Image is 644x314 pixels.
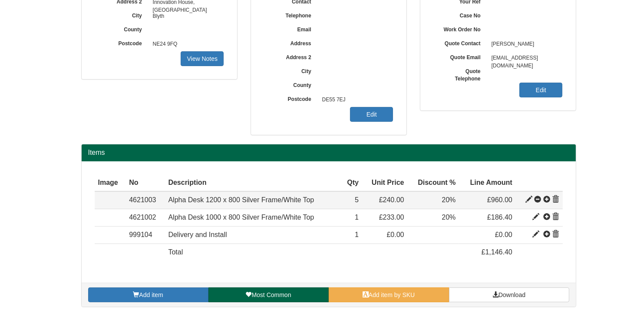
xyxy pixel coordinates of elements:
label: Case No [433,10,487,20]
label: County [264,79,318,89]
span: Add item by SKU [369,291,415,298]
span: NE24 9FQ [149,37,224,51]
span: Download [499,291,525,298]
label: Email [264,23,318,33]
span: 1 [355,231,359,238]
span: Blyth [149,10,224,23]
a: Edit [519,83,562,97]
span: [PERSON_NAME] [487,37,563,51]
a: View Notes [181,51,224,66]
h2: Items [88,149,569,157]
span: 20% [442,214,456,221]
span: £0.00 [387,231,404,238]
span: £233.00 [379,214,404,221]
a: Edit [350,107,393,122]
th: Discount % [408,174,459,192]
th: Qty [341,174,362,192]
label: Postcode [264,93,318,103]
label: Address [264,37,318,47]
label: Telephone [264,10,318,20]
th: Line Amount [459,174,515,192]
span: £1,146.40 [482,248,512,256]
span: £960.00 [487,196,512,204]
label: Postcode [95,37,149,47]
span: DE55 7EJ [318,93,393,107]
span: Delivery and Install [168,231,227,238]
span: £0.00 [495,231,512,238]
span: Most Common [251,291,291,298]
span: Alpha Desk 1000 x 800 Silver Frame/White Top [168,214,314,221]
span: Alpha Desk 1200 x 800 Silver Frame/White Top [168,196,314,204]
span: £186.40 [487,214,512,221]
th: Description [165,174,341,192]
span: 20% [442,196,456,204]
span: Add item [139,291,163,298]
th: Unit Price [362,174,408,192]
span: 5 [355,196,359,204]
td: 4621003 [125,191,165,209]
span: [EMAIL_ADDRESS][DOMAIN_NAME] [487,51,563,65]
td: 999104 [125,227,165,244]
label: Address 2 [264,51,318,61]
label: Quote Contact [433,37,487,47]
th: Image [95,174,126,192]
label: Quote Email [433,51,487,61]
td: 4621002 [125,209,165,227]
label: City [264,65,318,75]
label: Quote Telephone [433,65,487,83]
td: Total [165,244,341,261]
label: Work Order No [433,23,487,33]
label: City [95,10,149,20]
a: Download [449,287,569,302]
span: £240.00 [379,196,404,204]
label: County [95,23,149,33]
th: No [125,174,165,192]
span: 1 [355,214,359,221]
